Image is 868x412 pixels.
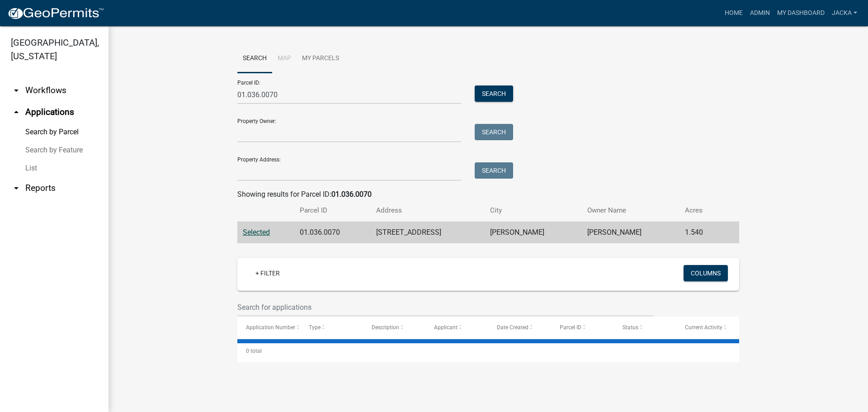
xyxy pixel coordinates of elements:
datatable-header-cell: Current Activity [676,317,739,338]
button: Search [475,162,513,179]
div: 0 total [237,340,739,362]
i: arrow_drop_up [11,107,22,118]
span: Type [309,324,321,331]
datatable-header-cell: Description [363,317,426,338]
strong: 01.036.0070 [331,190,372,199]
i: arrow_drop_down [11,183,22,194]
button: Columns [684,265,728,281]
a: Search [237,44,272,73]
td: [PERSON_NAME] [582,222,679,244]
span: Description [372,324,399,331]
datatable-header-cell: Application Number [237,317,300,338]
datatable-header-cell: Type [300,317,363,338]
a: Admin [746,5,774,22]
td: [STREET_ADDRESS] [371,222,485,244]
a: Selected [243,228,270,237]
span: Application Number [246,324,295,331]
span: Date Created [497,324,528,331]
th: Owner Name [582,200,679,221]
datatable-header-cell: Date Created [488,317,551,338]
button: Search [475,85,513,102]
div: Showing results for Parcel ID: [237,189,739,200]
a: My Dashboard [774,5,828,22]
th: Address [371,200,485,221]
span: Current Activity [685,324,722,331]
span: Parcel ID [560,324,581,331]
th: Acres [679,200,723,221]
a: My Parcels [297,44,344,73]
span: Applicant [434,324,458,331]
th: City [485,200,582,221]
input: Search for applications [237,298,653,317]
datatable-header-cell: Parcel ID [551,317,614,338]
button: Search [475,124,513,140]
th: Parcel ID [294,200,371,221]
a: + Filter [248,265,287,281]
td: 1.540 [679,222,723,244]
td: [PERSON_NAME] [485,222,582,244]
a: Home [721,5,746,22]
td: 01.036.0070 [294,222,371,244]
i: arrow_drop_down [11,85,22,96]
datatable-header-cell: Status [614,317,677,338]
span: Status [623,324,638,331]
datatable-header-cell: Applicant [425,317,488,338]
a: jacka [828,5,861,22]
